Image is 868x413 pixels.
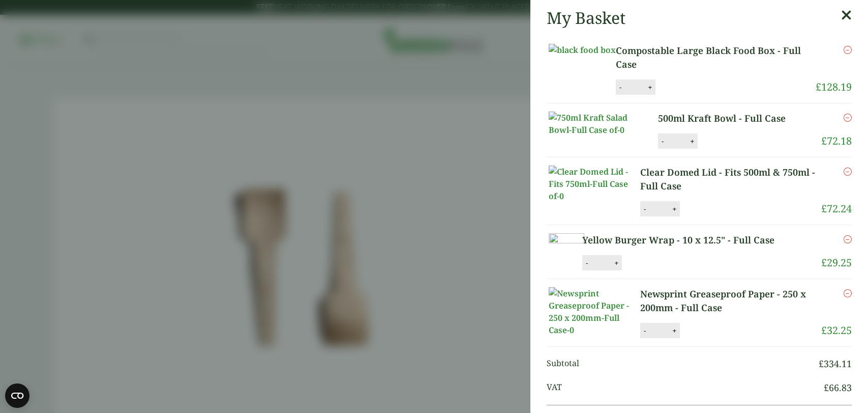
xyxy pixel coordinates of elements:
span: £ [824,381,829,394]
img: 750ml Kraft Salad Bowl-Full Case of-0 [549,112,640,136]
h2: My Basket [547,8,625,27]
button: + [645,83,655,92]
a: Clear Domed Lid - Fits 500ml & 750ml - Full Case [640,166,821,193]
a: 500ml Kraft Bowl - Full Case [658,112,803,125]
button: + [611,259,621,267]
img: black food box [549,44,616,56]
button: - [641,205,649,213]
a: Remove this item [844,44,852,56]
bdi: 32.25 [821,323,852,337]
bdi: 72.24 [821,202,852,215]
span: £ [819,357,824,370]
a: Remove this item [844,112,852,124]
button: - [659,137,667,146]
button: + [669,205,679,213]
button: + [687,137,697,146]
button: - [641,326,649,335]
a: Newsprint Greaseproof Paper - 250 x 200mm - Full Case [640,287,821,315]
button: - [583,259,591,267]
span: Subtotal [547,357,819,371]
span: £ [821,134,827,148]
a: Yellow Burger Wrap - 10 x 12.5" - Full Case [582,233,798,247]
button: - [616,83,624,92]
span: £ [821,323,827,337]
bdi: 29.25 [821,256,852,269]
bdi: 334.11 [819,357,852,370]
button: Open CMP widget [5,383,29,408]
bdi: 128.19 [816,80,852,94]
a: Remove this item [844,166,852,178]
span: VAT [547,381,824,395]
a: Remove this item [844,287,852,299]
span: £ [821,202,827,215]
img: Newsprint Greaseproof Paper - 250 x 200mm-Full Case-0 [549,287,640,336]
a: Compostable Large Black Food Box - Full Case [616,44,816,71]
span: £ [821,256,827,269]
a: Remove this item [844,233,852,245]
button: + [669,326,679,335]
bdi: 66.83 [824,381,852,394]
img: Clear Domed Lid - Fits 750ml-Full Case of-0 [549,166,640,202]
span: £ [816,80,821,94]
bdi: 72.18 [821,134,852,148]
